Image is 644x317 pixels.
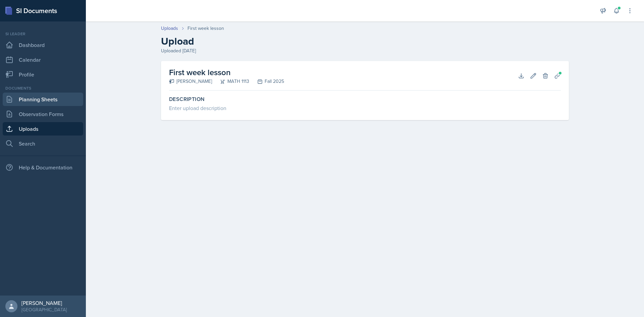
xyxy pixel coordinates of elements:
[21,300,67,306] div: [PERSON_NAME]
[3,161,83,174] div: Help & Documentation
[169,96,561,103] label: Description
[3,85,83,91] div: Documents
[161,47,569,54] div: Uploaded [DATE]
[161,35,569,47] h2: Upload
[3,107,83,121] a: Observation Forms
[169,78,212,85] div: [PERSON_NAME]
[3,31,83,37] div: Si leader
[187,25,224,32] div: First week lesson
[3,68,83,81] a: Profile
[3,93,83,106] a: Planning Sheets
[21,306,67,313] div: [GEOGRAPHIC_DATA]
[249,78,284,85] div: Fall 2025
[3,137,83,150] a: Search
[3,122,83,136] a: Uploads
[3,38,83,52] a: Dashboard
[169,104,561,112] div: Enter upload description
[212,78,249,85] div: MATH 1113
[3,53,83,66] a: Calendar
[169,66,284,78] h2: First week lesson
[161,25,178,32] a: Uploads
